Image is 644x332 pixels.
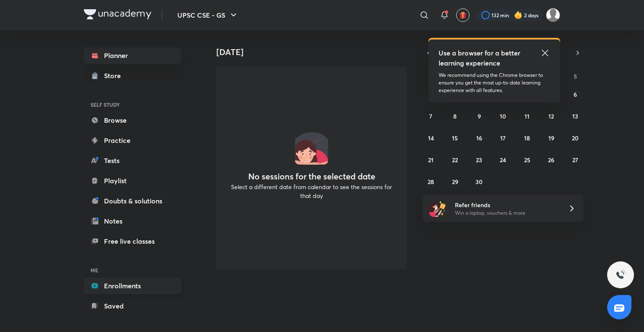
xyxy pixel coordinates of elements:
[525,112,530,120] abbr: September 11, 2025
[84,132,181,149] a: Practice
[424,175,438,188] button: September 28, 2025
[428,156,434,164] abbr: September 21, 2025
[548,156,554,164] abbr: September 26, 2025
[569,109,582,123] button: September 13, 2025
[500,112,506,120] abbr: September 10, 2025
[548,134,554,142] abbr: September 19, 2025
[520,109,534,123] button: September 11, 2025
[514,11,522,19] img: streak
[428,178,434,186] abbr: September 28, 2025
[84,298,181,314] a: Saved
[500,156,506,164] abbr: September 24, 2025
[429,112,432,120] abbr: September 7, 2025
[226,182,397,200] p: Select a different date from calendar to see the sessions for that day
[424,131,438,145] button: September 14, 2025
[429,200,446,217] img: referral
[84,233,181,250] a: Free live classes
[448,109,462,123] button: September 8, 2025
[520,153,534,166] button: September 25, 2025
[473,109,486,123] button: September 9, 2025
[569,87,582,101] button: September 6, 2025
[448,131,462,145] button: September 15, 2025
[569,131,582,145] button: September 20, 2025
[84,47,181,64] a: Planner
[452,178,458,186] abbr: September 29, 2025
[473,131,486,145] button: September 16, 2025
[496,153,510,166] button: September 24, 2025
[569,153,582,166] button: September 27, 2025
[574,90,577,98] abbr: September 6, 2025
[572,112,578,120] abbr: September 13, 2025
[473,153,486,166] button: September 23, 2025
[424,109,438,123] button: September 7, 2025
[428,134,434,142] abbr: September 14, 2025
[448,175,462,188] button: September 29, 2025
[84,152,181,169] a: Tests
[456,8,470,22] button: avatar
[84,97,181,112] h6: SELF STUDY
[473,175,486,188] button: September 30, 2025
[476,156,482,164] abbr: September 23, 2025
[84,263,181,277] h6: ME
[478,112,481,120] abbr: September 9, 2025
[84,172,181,189] a: Playlist
[104,71,126,81] div: Store
[496,131,510,145] button: September 17, 2025
[84,192,181,209] a: Doubts & solutions
[452,156,458,164] abbr: September 22, 2025
[548,112,554,120] abbr: September 12, 2025
[520,131,534,145] button: September 18, 2025
[524,134,530,142] abbr: September 18, 2025
[453,112,457,120] abbr: September 8, 2025
[545,153,558,166] button: September 26, 2025
[455,209,558,217] p: Win a laptop, vouchers & more
[84,67,181,84] a: Store
[500,134,506,142] abbr: September 17, 2025
[424,153,438,166] button: September 21, 2025
[84,112,181,129] a: Browse
[84,9,151,21] a: Company Logo
[572,156,578,164] abbr: September 27, 2025
[84,9,151,19] img: Company Logo
[545,109,558,123] button: September 12, 2025
[455,200,558,209] h6: Refer friends
[496,109,510,123] button: September 10, 2025
[216,47,413,57] h4: [DATE]
[439,48,522,68] h5: Use a browser for a better learning experience
[574,72,577,80] abbr: Saturday
[84,213,181,229] a: Notes
[545,131,558,145] button: September 19, 2025
[439,71,550,94] p: We recommend using the Chrome browser to ensure you get the most up-to-date learning experience w...
[546,8,560,22] img: Abhijeet Srivastav
[84,277,181,294] a: Enrollments
[295,131,328,165] img: No events
[615,270,626,280] img: ttu
[475,178,483,186] abbr: September 30, 2025
[459,11,467,19] img: avatar
[248,171,375,182] h4: No sessions for the selected date
[452,134,458,142] abbr: September 15, 2025
[572,134,579,142] abbr: September 20, 2025
[476,134,482,142] abbr: September 16, 2025
[448,153,462,166] button: September 22, 2025
[524,156,530,164] abbr: September 25, 2025
[172,7,244,24] button: UPSC CSE - GS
